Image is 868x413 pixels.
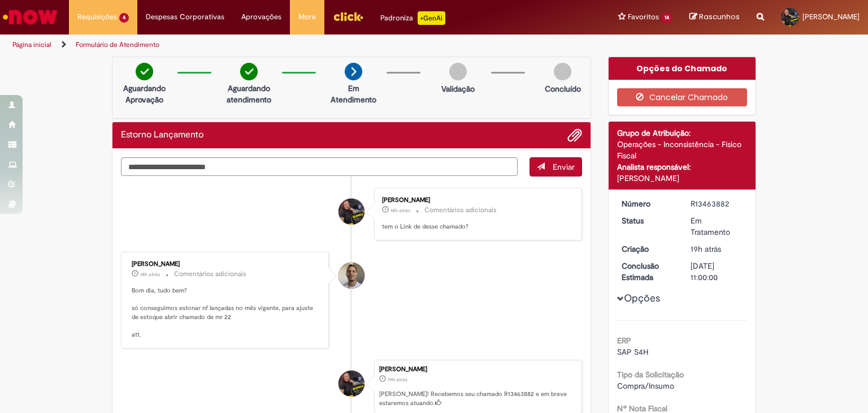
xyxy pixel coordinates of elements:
[418,11,445,25] p: +GenAi
[146,11,224,23] span: Despesas Corporativas
[338,263,364,289] div: Joziano De Jesus Oliveira
[140,271,160,278] span: 18h atrás
[338,199,364,225] div: Marcileia Lima Guimaraes
[241,11,281,23] span: Aprovações
[380,11,445,25] div: Padroniza
[691,198,743,209] div: R13463882
[617,369,684,380] b: Tipo da Solicitação
[617,161,748,173] div: Analista responsável:
[617,381,674,391] span: Compra/Insumo
[76,40,159,49] a: Formulário de Atendimento
[174,269,246,279] small: Comentários adicionais
[553,162,575,172] span: Enviar
[628,11,659,23] span: Favoritos
[699,11,740,22] span: Rascunhos
[554,63,571,80] img: img-circle-grey.png
[691,260,743,283] div: [DATE] 11:00:00
[424,205,497,215] small: Comentários adicionais
[382,197,570,204] div: [PERSON_NAME]
[298,11,316,23] span: More
[1,6,59,28] img: ServiceNow
[613,215,683,226] dt: Status
[691,243,743,255] div: 29/08/2025 17:53:26
[222,83,276,105] p: Aguardando atendimento
[802,12,860,21] span: [PERSON_NAME]
[617,335,631,346] b: ERP
[530,157,582,177] button: Enviar
[449,63,467,80] img: img-circle-grey.png
[613,198,683,209] dt: Número
[661,13,672,23] span: 14
[121,157,518,177] textarea: Digite sua mensagem aqui...
[240,63,258,80] img: check-circle-green.png
[617,127,748,139] div: Grupo de Atribuição:
[689,12,740,23] a: Rascunhos
[12,40,51,49] a: Página inicial
[691,244,721,254] time: 29/08/2025 17:53:26
[388,376,407,383] time: 29/08/2025 17:53:26
[77,11,117,23] span: Requisições
[326,83,381,105] p: Em Atendimento
[121,130,203,140] h2: Estorno Lançamento Histórico de tíquete
[613,260,683,283] dt: Conclusão Estimada
[390,207,410,214] span: 18h atrás
[617,139,748,161] div: Operações - Inconsistência - Físico Fiscal
[117,83,172,105] p: Aguardando Aprovação
[617,88,748,106] button: Cancelar Chamado
[132,261,320,268] div: [PERSON_NAME]
[338,371,364,397] div: Marcileia Lima Guimaraes
[691,244,721,254] span: 19h atrás
[119,13,129,23] span: 4
[379,366,576,373] div: [PERSON_NAME]
[8,35,570,55] ul: Trilhas de página
[132,286,320,339] p: Bom dia, tudo bem? só conseguimos estonar nf lançadas no mês vigente, para ajuste de estoque abri...
[545,83,581,94] p: Concluído
[609,57,756,80] div: Opções do Chamado
[617,347,648,357] span: SAP S4H
[441,83,475,94] p: Validação
[379,390,576,407] p: [PERSON_NAME]! Recebemos seu chamado R13463882 e em breve estaremos atuando.
[345,63,362,80] img: arrow-next.png
[567,128,582,143] button: Adicionar anexos
[617,173,748,184] div: [PERSON_NAME]
[388,376,407,383] span: 19h atrás
[691,215,743,238] div: Em Tratamento
[136,63,153,80] img: check-circle-green.png
[613,243,683,255] dt: Criação
[382,222,570,231] p: tem o Link de desse chamado?
[333,8,363,25] img: click_logo_yellow_360x200.png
